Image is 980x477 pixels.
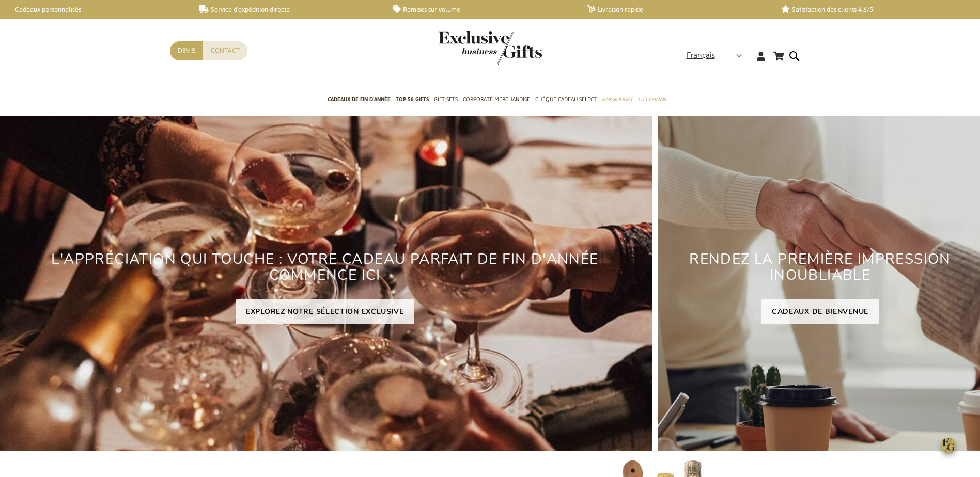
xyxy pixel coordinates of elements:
[439,31,542,65] img: Exclusive Business gifts logo
[602,94,633,105] span: Par budget
[687,50,749,61] div: Français
[170,41,203,60] a: Devis
[781,5,958,14] a: Satisfaction des clients 4,6/5
[434,94,458,105] span: Gift Sets
[199,5,376,14] a: Service d'expédition directe
[687,50,715,61] span: Français
[761,299,879,324] a: CADEAUX DE BIENVENUE
[393,5,570,14] a: Remises sur volume
[203,41,247,60] a: Contact
[439,31,490,65] a: store logo
[638,94,666,105] span: Occasions
[463,94,530,105] span: Corporate Merchandise
[328,94,391,105] span: Cadeaux de fin d’année
[396,94,429,105] span: TOP 50 Gifts
[5,5,182,14] a: Cadeaux personnalisés
[587,5,764,14] a: Livraison rapide
[535,94,597,105] span: Chèque Cadeau Select
[236,299,414,324] a: EXPLOREZ NOTRE SÉLECTION EXCLUSIVE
